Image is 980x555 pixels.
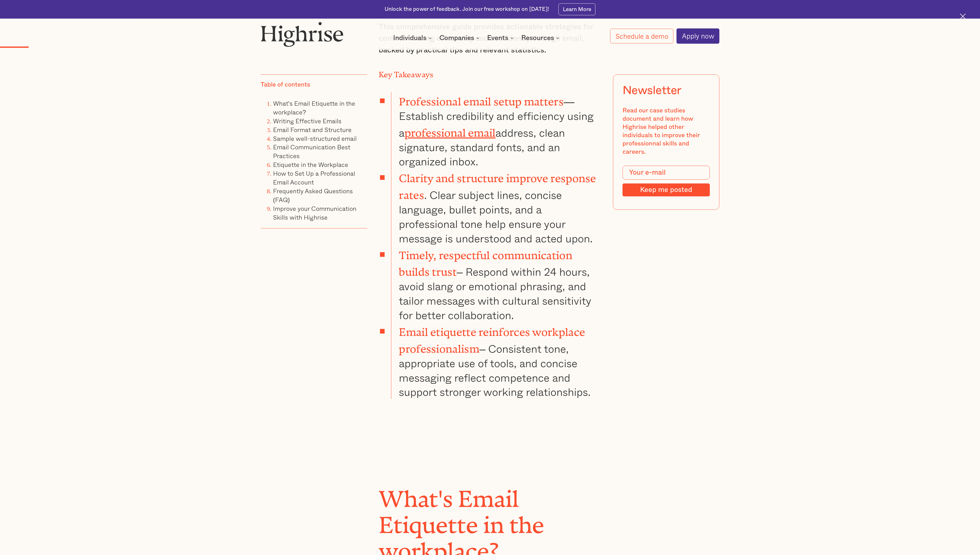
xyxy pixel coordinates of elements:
[676,28,719,43] a: Apply now
[379,70,433,75] strong: Key Takeaways
[261,81,310,89] div: Table of contents
[399,172,596,196] strong: Clarity and structure improve response rates
[273,204,356,222] a: Improve your Communication Skills with Highrise
[558,3,595,15] a: Learn More
[273,134,357,143] a: Sample well-structured email
[623,166,710,196] form: Modal Form
[487,35,515,41] div: Events
[487,35,508,41] div: Events
[623,84,682,97] div: Newsletter
[273,116,341,126] a: Writing Effective Emails
[393,35,426,41] div: Individuals
[393,35,433,41] div: Individuals
[623,166,710,180] input: Your e-mail
[391,322,602,399] li: – Consistent tone, appropriate use of tools, and concise messaging reflect competence and support...
[439,35,474,41] div: Companies
[399,326,585,350] strong: Email etiquette reinforces workplace professionalism
[391,168,602,245] li: . Clear subject lines, concise language, bullet points, and a professional tone help ensure your ...
[273,98,355,117] a: What's Email Etiquette in the workplace?
[273,125,352,134] a: Email Format and Structure
[521,35,561,41] div: Resources
[273,186,353,204] a: Frequently Asked Questions (FAQ)
[273,168,355,187] a: How to Set Up a Professional Email Account
[960,13,966,19] img: Cross icon
[521,35,554,41] div: Resources
[391,245,602,322] li: – Respond within 24 hours, avoid slang or emotional phrasing, and tailor messages with cultural s...
[610,29,673,44] a: Schedule a demo
[623,107,710,156] div: Read our case studies document and learn how Highrise helped other individuals to improve their p...
[439,35,481,41] div: Companies
[261,22,344,47] img: Highrise logo
[623,183,710,196] input: Keep me posted
[273,160,348,169] a: Etiquette in the Workplace
[385,6,549,13] div: Unlock the power of feedback. Join our free workshop on [DATE]!
[379,418,602,429] p: ‍
[391,92,602,168] li: —Establish credibility and efficiency using a address, clean signature, standard fonts, and an or...
[405,127,495,134] a: professional email
[273,142,350,160] a: Email Communication Best Practices
[399,95,564,102] strong: Professional email setup matters
[399,249,572,273] strong: Timely, respectful communication builds trust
